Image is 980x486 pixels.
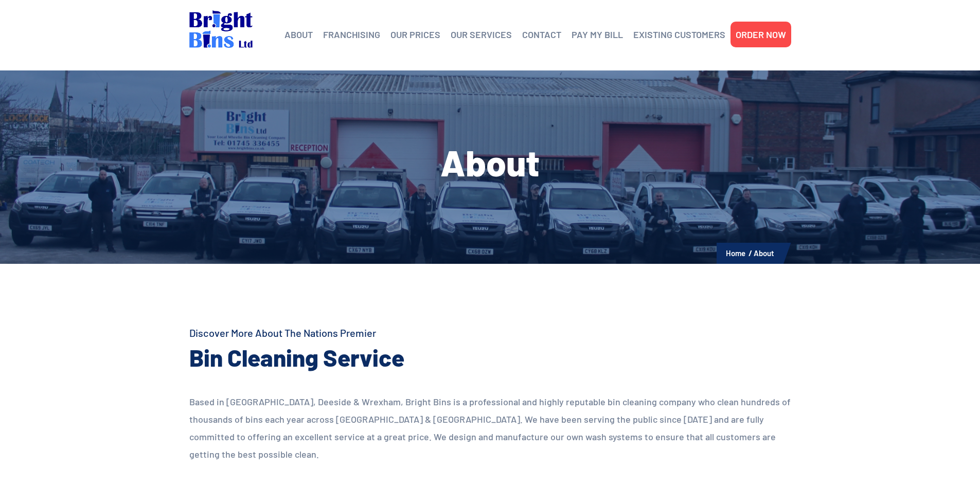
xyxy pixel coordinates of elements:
[451,27,512,42] a: OUR SERVICES
[390,27,440,42] a: OUR PRICES
[323,27,380,42] a: FRANCHISING
[754,246,774,260] li: About
[736,27,786,42] a: ORDER NOW
[633,27,725,42] a: EXISTING CUSTOMERS
[522,27,561,42] a: CONTACT
[189,144,791,180] h1: About
[189,342,575,373] h2: Bin Cleaning Service
[189,393,791,463] p: Based in [GEOGRAPHIC_DATA], Deeside & Wrexham, Bright Bins is a professional and highly reputable...
[572,27,623,42] a: PAY MY BILL
[189,326,575,340] h4: Discover More About The Nations Premier
[284,27,313,42] a: ABOUT
[726,248,745,258] a: Home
